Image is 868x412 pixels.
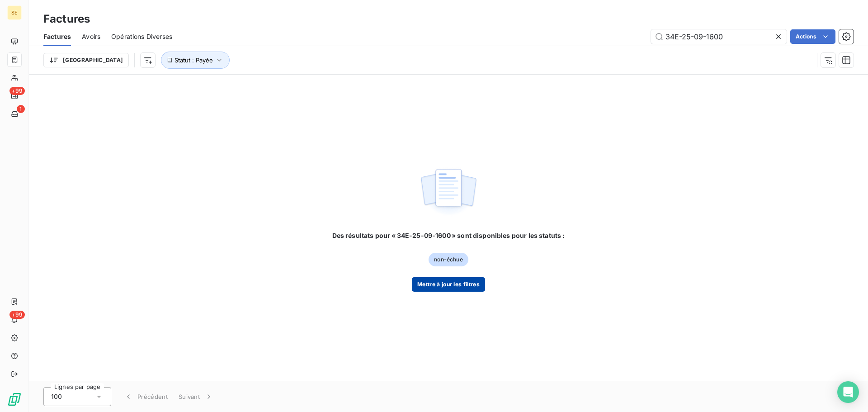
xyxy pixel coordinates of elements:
[9,311,25,319] span: +99
[7,5,22,20] div: SE
[790,29,835,44] button: Actions
[43,32,71,41] span: Factures
[161,52,230,69] button: Statut : Payée
[111,32,172,41] span: Opérations Diverses
[175,57,213,64] span: Statut : Payée
[9,87,25,95] span: +99
[651,29,787,44] input: Rechercher
[429,253,468,266] span: non-échue
[173,387,219,406] button: Suivant
[7,392,22,407] img: Logo LeanPay
[118,387,173,406] button: Précédent
[17,105,25,113] span: 1
[412,277,485,292] button: Mettre à jour les filtres
[43,53,129,67] button: [GEOGRAPHIC_DATA]
[332,231,565,240] span: Des résultats pour « 34E-25-09-1600 » sont disponibles pour les statuts :
[420,164,477,220] img: empty state
[837,381,859,403] div: Open Intercom Messenger
[43,11,90,27] h3: Factures
[82,32,100,41] span: Avoirs
[51,392,62,401] span: 100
